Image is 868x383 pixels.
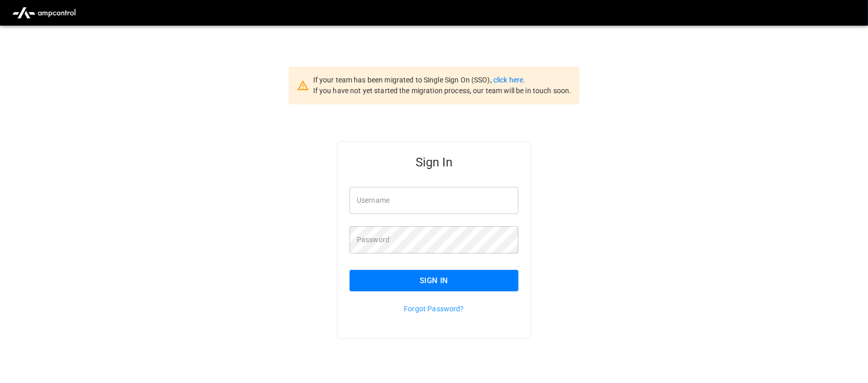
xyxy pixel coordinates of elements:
[350,270,518,291] button: Sign In
[350,154,518,171] h5: Sign In
[313,76,493,84] span: If your team has been migrated to Single Sign On (SSO),
[8,3,80,23] img: ampcontrol.io logo
[350,304,518,314] p: Forgot Password?
[493,76,525,84] a: click here.
[313,87,572,95] span: If you have not yet started the migration process, our team will be in touch soon.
